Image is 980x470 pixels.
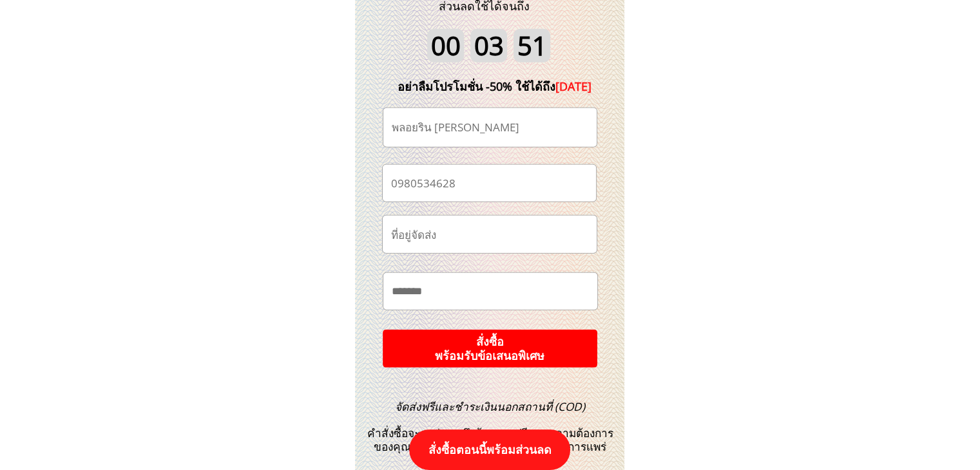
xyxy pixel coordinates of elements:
[360,400,621,467] h3: คำสั่งซื้อจะถูกส่งตรงถึงบ้านคุณฟรีตามความต้องการของคุณในขณะที่ปิดมาตรฐานการป้องกันการแพร่ระบาด
[388,165,591,202] input: เบอร์โทรศัพท์
[395,399,585,414] span: จัดส่งฟรีและชำระเงินนอกสถานที่ (COD)
[378,77,611,96] div: อย่าลืมโปรโมชั่น -50% ใช้ได้ถึง
[409,429,570,470] p: สั่งซื้อตอนนี้พร้อมส่วนลด
[555,79,591,94] span: [DATE]
[388,216,591,253] input: ที่อยู่จัดส่ง
[389,108,591,147] input: ชื่อ-นามสกุล
[373,328,607,369] p: สั่งซื้อ พร้อมรับข้อเสนอพิเศษ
